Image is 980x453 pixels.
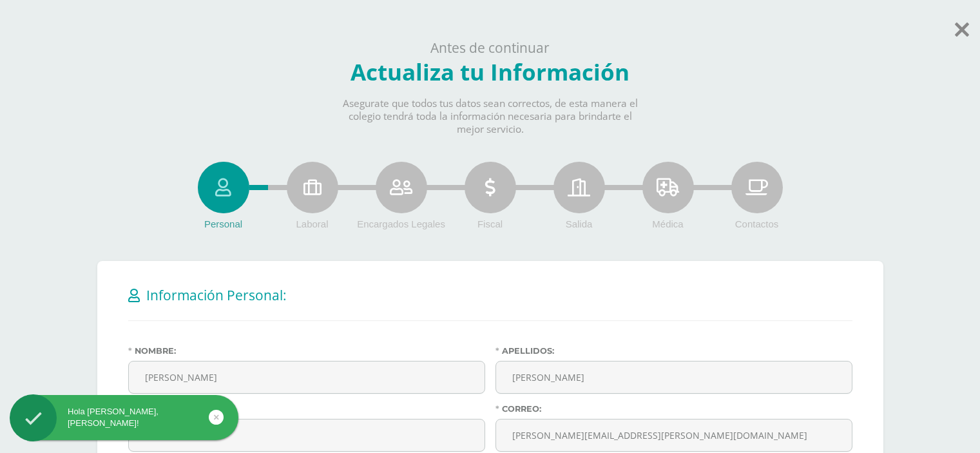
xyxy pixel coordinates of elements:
[477,218,503,229] span: Fiscal
[146,286,287,304] span: Información Personal:
[495,346,852,356] label: Apellidos:
[566,218,593,229] span: Salida
[128,346,485,356] label: Nombre:
[430,39,550,57] span: Antes de continuar
[496,361,852,393] input: Apellidos
[357,218,445,229] span: Encargados Legales
[496,419,852,451] input: Correo
[955,12,969,42] a: Saltar actualización de datos
[652,218,683,229] span: Médica
[495,404,852,414] label: Correo:
[129,419,485,451] input: CUI / Pasaporte
[10,406,238,429] div: Hola [PERSON_NAME], [PERSON_NAME]!
[296,218,328,229] span: Laboral
[204,218,242,229] span: Personal
[735,218,779,229] span: Contactos
[129,361,485,393] input: Nombre
[332,97,649,136] p: Asegurate que todos tus datos sean correctos, de esta manera el colegio tendrá toda la informació...
[128,404,485,414] label: CUI / Pasaporte:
